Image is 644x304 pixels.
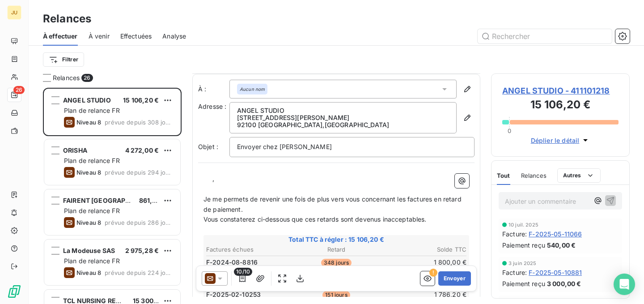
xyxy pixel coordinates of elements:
[478,29,612,43] input: Rechercher
[547,240,576,250] span: 540,00 €
[381,290,467,300] td: 1 786,20 €
[123,96,159,104] span: 15 106,20 €
[234,268,252,276] span: 10/10
[508,222,538,227] span: 10 juil. 2025
[63,146,87,154] span: ORISHA
[508,261,537,266] span: 3 juin 2025
[237,143,332,150] span: Envoyer chez [PERSON_NAME]
[76,269,101,276] span: Niveau 8
[240,86,265,92] em: Aucun nom
[521,172,547,179] span: Relances
[13,86,25,94] span: 26
[105,219,173,226] span: prévue depuis 286 jours
[76,169,101,176] span: Niveau 8
[528,135,593,146] button: Déplier le détail
[508,127,511,134] span: 0
[105,269,173,276] span: prévue depuis 224 jours
[502,229,527,239] span: Facture :
[43,32,78,41] span: À effectuer
[531,136,580,145] span: Déplier le détail
[7,5,21,20] div: JU
[502,279,545,288] span: Paiement reçu
[125,247,159,254] span: 2 975,28 €
[63,96,111,104] span: ANGEL STUDIO
[321,259,352,267] span: 348 jours
[53,73,80,82] span: Relances
[120,32,152,41] span: Effectuées
[43,11,91,27] h3: Relances
[203,195,463,213] span: Je me permets de revenir une fois de plus vers vous concernant les factures en retard de paiement.
[206,258,258,267] span: F-2024-08-8816
[502,85,619,97] span: ANGEL STUDIO - 411101218
[7,284,21,299] img: Logo LeanPay
[76,219,101,226] span: Niveau 8
[547,279,581,288] span: 3 000,00 €
[529,268,582,277] span: F-2025-05-10881
[64,257,120,265] span: Plan de relance FR
[205,235,468,244] span: Total TTC à régler : 15 106,20 €
[198,103,226,110] span: Adresse :
[125,146,159,154] span: 4 272,00 €
[614,274,635,295] div: Open Intercom Messenger
[198,143,218,150] span: Objet :
[89,32,110,41] span: À venir
[237,114,449,121] p: [STREET_ADDRESS][PERSON_NAME]
[64,107,120,114] span: Plan de relance FR
[203,215,427,223] span: Vous constaterez ci-dessous que ces retards sont devenus inacceptables.
[438,271,471,286] button: Envoyer
[64,157,120,164] span: Plan de relance FR
[43,52,84,67] button: Filtrer
[381,257,467,267] td: 1 800,00 €
[206,245,292,254] th: Factures échues
[63,197,158,204] span: FAIRENT [GEOGRAPHIC_DATA]
[7,88,21,102] a: 26
[502,268,527,277] span: Facture :
[557,168,601,183] button: Autres
[293,245,379,254] th: Retard
[43,88,182,304] div: grid
[198,85,229,94] label: À :
[497,172,510,179] span: Tout
[237,121,449,128] p: 92100 [GEOGRAPHIC_DATA] , [GEOGRAPHIC_DATA]
[139,197,166,204] span: 861,00 €
[105,119,173,126] span: prévue depuis 308 jours
[381,245,467,254] th: Solde TTC
[162,32,186,41] span: Analyse
[212,175,214,182] span: ,
[76,119,101,126] span: Niveau 8
[502,97,619,115] h3: 15 106,20 €
[237,107,449,114] p: ANGEL STUDIO
[81,74,93,82] span: 26
[64,207,120,214] span: Plan de relance FR
[502,240,545,250] span: Paiement reçu
[529,229,582,239] span: F-2025-05-11066
[105,169,173,176] span: prévue depuis 294 jours
[206,290,261,299] span: F-2025-02-10253
[322,291,350,299] span: 151 jours
[63,247,115,254] span: La Modeuse SAS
